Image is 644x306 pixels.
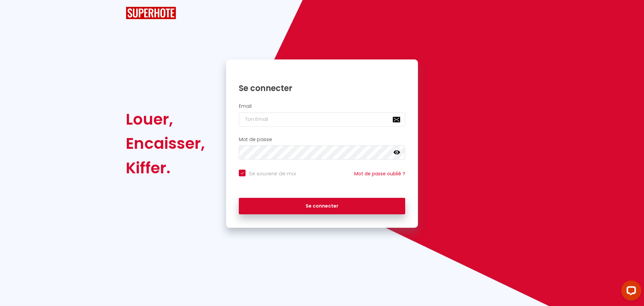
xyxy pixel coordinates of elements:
div: Louer, [126,107,205,131]
h2: Mot de passe [239,137,405,142]
h1: Se connecter [239,83,405,93]
input: Ton Email [239,113,405,127]
div: Kiffer. [126,156,205,180]
div: Encaisser, [126,131,205,156]
a: Mot de passe oublié ? [354,170,405,177]
button: Se connecter [239,198,405,215]
img: SuperHote logo [126,7,176,19]
iframe: LiveChat chat widget [616,278,644,306]
h2: Email [239,103,405,109]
